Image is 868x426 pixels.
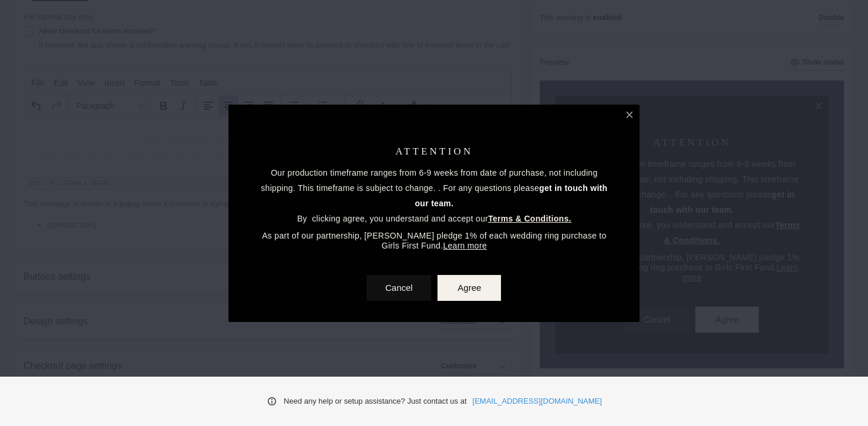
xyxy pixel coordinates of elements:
[297,183,607,223] span: By clicking agree, you understand and accept our
[437,274,502,301] button: Agree
[262,231,606,250] span: As part of our partnership, [PERSON_NAME] pledge 1% of each wedding ring purchase to Girls First ...
[261,168,597,193] span: Our production timeframe ranges from 6-9 weeks from date of purchase, not including shipping. Thi...
[473,395,602,407] a: [EMAIL_ADDRESS][DOMAIN_NAME]
[443,241,487,250] a: Learn more
[395,146,473,157] span: ATTENTION
[488,214,571,223] a: Terms & Conditions.
[366,275,431,301] button: Cancel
